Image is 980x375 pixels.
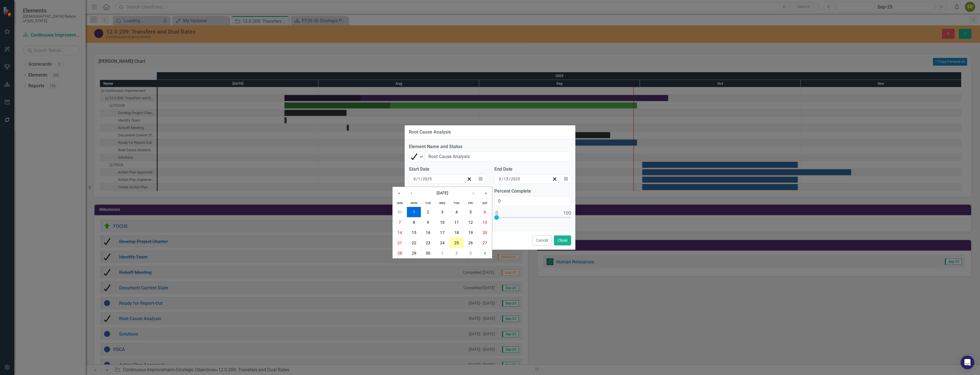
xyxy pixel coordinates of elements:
button: ‹ [405,187,418,199]
button: September 2, 2025 [421,207,435,217]
button: September 21, 2025 [393,238,407,248]
input: Name [425,152,571,162]
abbr: Friday [468,201,473,205]
button: October 2, 2025 [449,248,464,258]
abbr: September 8, 2025 [413,220,415,225]
abbr: September 7, 2025 [399,220,401,225]
abbr: September 18, 2025 [454,230,459,235]
abbr: September 10, 2025 [440,220,445,225]
div: Root Cause Analysis [409,130,451,135]
button: September 17, 2025 [435,227,449,238]
button: September 5, 2025 [464,207,478,217]
abbr: Thursday [453,201,459,205]
abbr: October 3, 2025 [469,251,472,255]
label: Percent Complete [494,188,571,195]
abbr: September 11, 2025 [454,220,459,225]
abbr: Sunday [397,201,403,205]
span: / [509,176,511,182]
abbr: September 2, 2025 [427,210,429,214]
abbr: Saturday [482,201,488,205]
abbr: September 22, 2025 [412,241,416,245]
button: October 3, 2025 [464,248,478,258]
abbr: October 1, 2025 [441,251,443,255]
button: September 16, 2025 [421,227,435,238]
abbr: September 25, 2025 [454,241,459,245]
div: Start Date [409,166,486,173]
span: / [416,176,418,182]
span: / [421,176,422,182]
abbr: September 27, 2025 [483,241,487,245]
abbr: October 2, 2025 [455,251,458,255]
button: September 10, 2025 [435,217,449,227]
abbr: September 26, 2025 [468,241,473,245]
button: September 28, 2025 [393,248,407,258]
button: September 24, 2025 [435,238,449,248]
abbr: September 20, 2025 [483,230,487,235]
button: September 12, 2025 [464,217,478,227]
label: Element Name and Status [409,144,571,150]
input: mm [413,176,416,182]
abbr: September 9, 2025 [427,220,429,225]
abbr: October 4, 2025 [484,251,486,255]
button: September 11, 2025 [449,217,464,227]
abbr: September 16, 2025 [426,230,430,235]
button: September 18, 2025 [449,227,464,238]
button: [DATE] [418,187,467,199]
abbr: September 17, 2025 [440,230,445,235]
abbr: September 21, 2025 [397,241,402,245]
button: September 6, 2025 [478,207,492,217]
img: Completed [411,153,417,160]
button: September 20, 2025 [478,227,492,238]
button: September 13, 2025 [478,217,492,227]
abbr: Tuesday [425,201,431,205]
button: September 23, 2025 [421,238,435,248]
button: October 1, 2025 [435,248,449,258]
abbr: August 31, 2025 [397,210,402,214]
div: Open Intercom Messenger [961,356,974,369]
abbr: September 24, 2025 [440,241,445,245]
input: dd [418,176,421,182]
button: September 4, 2025 [449,207,464,217]
button: September 29, 2025 [407,248,421,258]
abbr: September 30, 2025 [426,251,430,255]
button: « [393,187,405,199]
abbr: September 23, 2025 [426,241,430,245]
span: [DATE] [437,191,448,195]
abbr: Wednesday [439,201,445,205]
abbr: September 29, 2025 [412,251,416,255]
abbr: September 1, 2025 [413,210,415,214]
abbr: September 14, 2025 [397,230,402,235]
button: September 19, 2025 [464,227,478,238]
button: Close [554,235,571,245]
abbr: September 19, 2025 [468,230,473,235]
button: › [467,187,479,199]
button: October 4, 2025 [478,248,492,258]
input: yyyy [422,176,432,182]
button: September 7, 2025 [393,217,407,227]
button: September 30, 2025 [421,248,435,258]
button: » [479,187,492,199]
button: September 15, 2025 [407,227,421,238]
abbr: Monday [411,201,417,205]
abbr: September 3, 2025 [441,210,443,214]
button: September 27, 2025 [478,238,492,248]
button: September 26, 2025 [464,238,478,248]
button: September 22, 2025 [407,238,421,248]
button: September 14, 2025 [393,227,407,238]
button: September 3, 2025 [435,207,449,217]
abbr: September 12, 2025 [468,220,473,225]
abbr: September 15, 2025 [412,230,416,235]
abbr: September 6, 2025 [484,210,486,214]
span: / [502,176,503,182]
abbr: September 13, 2025 [483,220,487,225]
button: September 25, 2025 [449,238,464,248]
button: September 8, 2025 [407,217,421,227]
button: September 9, 2025 [421,217,435,227]
button: Cancel [532,235,552,245]
button: September 1, 2025 [407,207,421,217]
button: August 31, 2025 [393,207,407,217]
abbr: September 4, 2025 [455,210,458,214]
div: End Date [494,166,571,173]
abbr: September 5, 2025 [469,210,472,214]
abbr: September 28, 2025 [397,251,402,255]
